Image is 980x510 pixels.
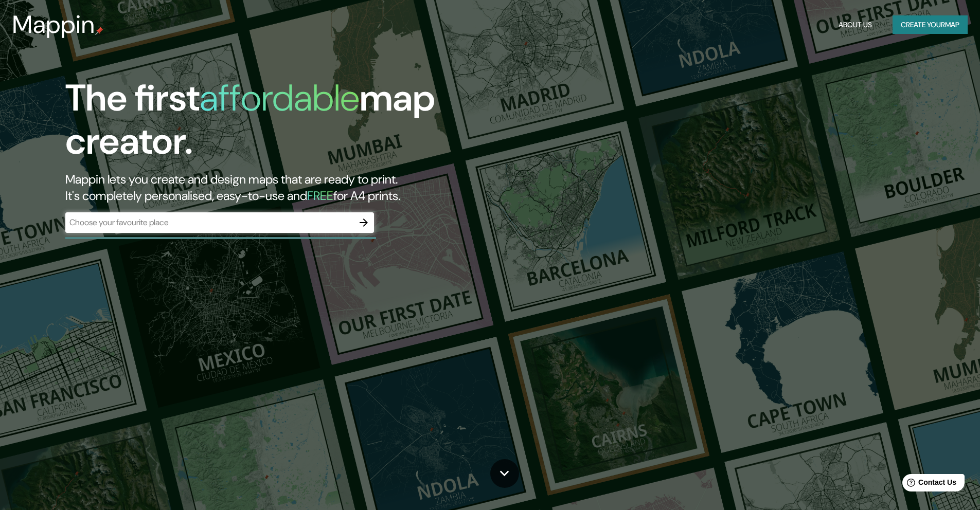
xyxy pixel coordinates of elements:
input: Choose your favourite place [65,216,353,228]
img: mappin-pin [95,27,103,35]
h2: Mappin lets you create and design maps that are ready to print. It's completely personalised, eas... [65,171,556,204]
button: About Us [834,15,876,34]
h5: FREE [307,188,333,204]
h1: affordable [200,74,360,122]
h3: Mappin [12,10,95,39]
button: Create yourmap [893,15,968,34]
h1: The first map creator. [65,77,556,171]
iframe: Help widget launcher [888,470,969,499]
